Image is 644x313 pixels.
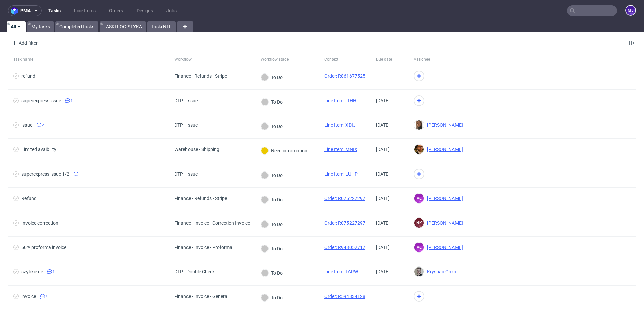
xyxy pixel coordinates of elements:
[261,172,283,179] div: To Do
[174,73,227,79] div: Finance - Refunds - Stripe
[376,269,390,274] span: [DATE]
[105,5,127,16] a: Orders
[324,57,340,62] div: Context
[324,171,358,177] a: Line Item: LUHP
[174,122,198,128] div: DTP - Issue
[53,269,55,274] span: 1
[414,218,424,228] figcaption: NK
[626,6,635,15] figcaption: MJ
[324,269,358,274] a: Line Item: TARW
[376,245,390,250] span: [DATE]
[21,98,61,103] div: superexpress issue
[376,147,390,152] span: [DATE]
[174,171,198,177] div: DTP - Issue
[7,21,26,32] a: All
[79,171,81,177] span: 1
[261,147,307,154] div: Need information
[261,245,283,252] div: To Do
[261,98,283,106] div: To Do
[162,5,181,16] a: Jobs
[414,145,424,154] img: Matteo Corsico
[424,220,463,226] span: [PERSON_NAME]
[20,8,31,13] span: pma
[8,5,42,16] button: pma
[174,57,192,62] div: Workflow
[46,294,48,299] span: 1
[174,196,227,201] div: Finance - Refunds - Stripe
[324,220,365,226] a: Order: R075227297
[424,196,463,201] span: [PERSON_NAME]
[9,38,39,48] div: Add filter
[414,243,424,252] figcaption: AŁ
[21,171,69,177] div: superexpress issue 1/2
[55,21,98,32] a: Completed tasks
[324,147,357,152] a: Line Item: MNIX
[261,294,283,301] div: To Do
[132,5,157,16] a: Designs
[21,294,36,299] div: invoice
[70,5,100,16] a: Line Items
[174,147,219,152] div: Warehouse - Shipping
[100,21,146,32] a: TASKI LOGISTYKA
[424,147,463,152] span: [PERSON_NAME]
[261,221,283,228] div: To Do
[21,220,58,226] div: Invoice correction
[376,220,390,226] span: [DATE]
[376,98,390,103] span: [DATE]
[376,196,390,201] span: [DATE]
[424,245,463,250] span: [PERSON_NAME]
[147,21,176,32] a: Taski NTL
[27,21,54,32] a: My tasks
[13,57,164,62] span: Task name
[261,74,283,81] div: To Do
[376,171,390,177] span: [DATE]
[324,98,356,103] a: Line Item: LIHH
[174,245,232,250] div: Finance - Invoice - Proforma
[21,73,35,79] div: refund
[261,196,283,203] div: To Do
[42,122,44,128] span: 2
[21,122,32,128] div: issue
[324,196,365,201] a: Order: R075227297
[71,98,73,103] span: 1
[174,220,250,226] div: Finance - Invoice - Correction Invoice
[261,57,289,62] div: Workflow stage
[261,123,283,130] div: To Do
[424,122,463,128] span: [PERSON_NAME]
[261,269,283,277] div: To Do
[414,267,424,276] img: Krystian Gaza
[174,98,198,103] div: DTP - Issue
[174,269,215,274] div: DTP - Double Check
[376,57,403,62] span: Due date
[324,294,365,299] a: Order: R594834128
[324,73,365,79] a: Order: R861677525
[414,194,424,203] figcaption: AŁ
[21,147,56,152] div: Limited avaibility
[376,122,390,128] span: [DATE]
[11,7,20,15] img: logo
[414,57,430,62] div: Assignee
[414,120,424,130] img: Angelina Marć
[424,269,457,274] span: Krystian Gaza
[44,5,65,16] a: Tasks
[21,245,66,250] div: 50% proforma invoice
[324,245,365,250] a: Order: R948052717
[324,122,356,128] a: Line Item: XDIJ
[21,269,43,274] div: szybkie dc
[174,294,228,299] div: Finance - Invoice - General
[21,196,37,201] div: Refund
